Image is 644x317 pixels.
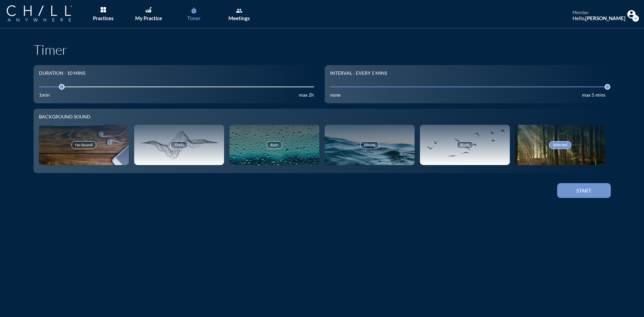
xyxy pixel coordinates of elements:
h1: Timer [34,42,611,58]
img: List [101,7,106,12]
i: timer [191,7,197,14]
img: Profile icon [627,10,636,18]
div: Background sound [39,114,605,120]
div: 1min [39,92,50,98]
div: Birds [457,141,473,149]
div: Start [569,188,599,194]
div: member [573,10,626,15]
a: Company Logo [7,5,86,22]
img: Graph [145,7,151,12]
button: Start [557,183,611,198]
div: none [330,92,340,98]
i: expand_more [632,15,639,22]
div: Timer [187,15,201,21]
strong: [PERSON_NAME] [585,15,626,21]
div: Hello, [573,15,626,21]
div: My Practice [135,15,162,21]
div: Duration - 10 mins [39,70,85,76]
i: group [236,7,243,14]
div: Interval - Every 5 mins [330,70,387,76]
div: No Sound [71,141,96,149]
div: Rain [267,141,282,149]
div: Meetings [228,15,250,21]
div: Practices [93,15,114,21]
div: Waves [360,141,379,149]
div: Theta [170,141,188,149]
div: max 5 mins [582,92,605,98]
img: Company Logo [7,5,72,21]
div: max 2h [299,92,314,98]
div: Selected [549,141,571,149]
